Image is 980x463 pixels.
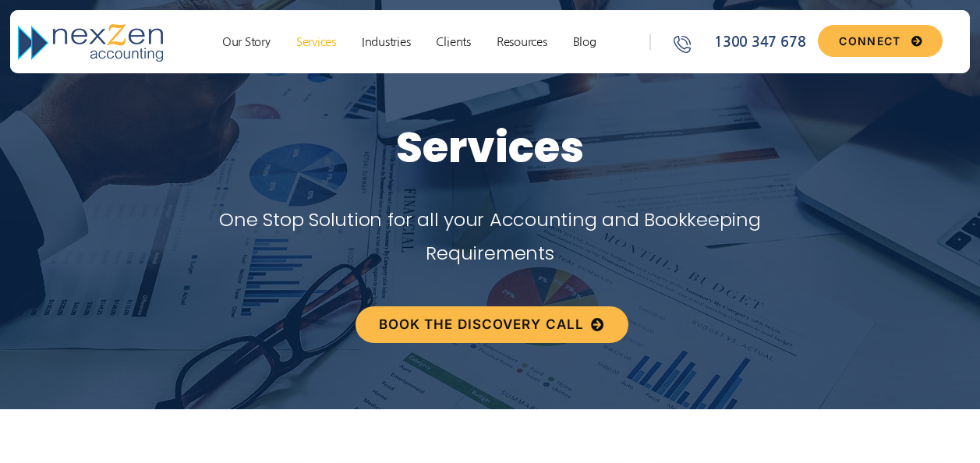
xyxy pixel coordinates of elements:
a: Services [288,34,344,50]
p: One Stop Solution for all your Accounting and Bookkeeping Requirements [196,203,784,270]
a: BOOK THE DISCOVERY CALL [356,306,628,343]
a: Blog [565,34,604,50]
nav: Menu [176,34,642,50]
span: CONNECT [839,36,900,47]
a: Our Story [214,34,278,50]
span: 1300 347 678 [710,32,805,53]
a: 1300 347 678 [672,32,819,53]
a: Industries [354,34,419,50]
a: CONNECT [818,25,942,57]
a: Clients [428,34,478,50]
span: Services [396,117,584,177]
a: Resources [489,34,555,50]
span: BOOK THE DISCOVERY CALL [379,318,584,331]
